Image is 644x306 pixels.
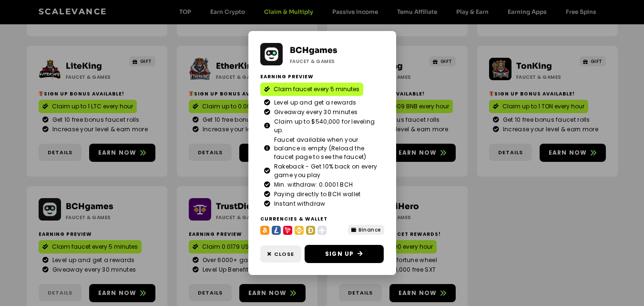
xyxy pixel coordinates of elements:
span: Binance [358,226,381,233]
span: Instant withdraw [272,200,326,208]
h2: Earning Preview [260,73,384,80]
a: Close [260,245,301,263]
span: Rakeback - Get 10% back on every game you play [272,162,380,179]
span: Faucet available when your balance is empty (Reload the faucet page to see the faucet) [272,136,380,161]
a: Binance [348,225,384,235]
span: Level up and get a rewards [272,98,357,107]
span: Close [274,250,294,258]
span: Claim faucet every 5 minutes [274,85,359,94]
span: Claim up to $540,000 for leveling up. [272,117,380,135]
h2: Currencies & Wallet [260,215,335,222]
span: Paying directly to BCH wallet [272,190,361,199]
a: Claim faucet every 5 minutes [260,83,363,96]
span: Min. withdraw: 0.0001 BCH [272,180,353,189]
a: BCHgames [290,45,337,55]
h2: Faucet & Games [290,58,350,65]
a: Sign Up [305,245,384,263]
span: Sign Up [325,250,354,258]
span: Giveaway every 30 minutes [272,108,358,116]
